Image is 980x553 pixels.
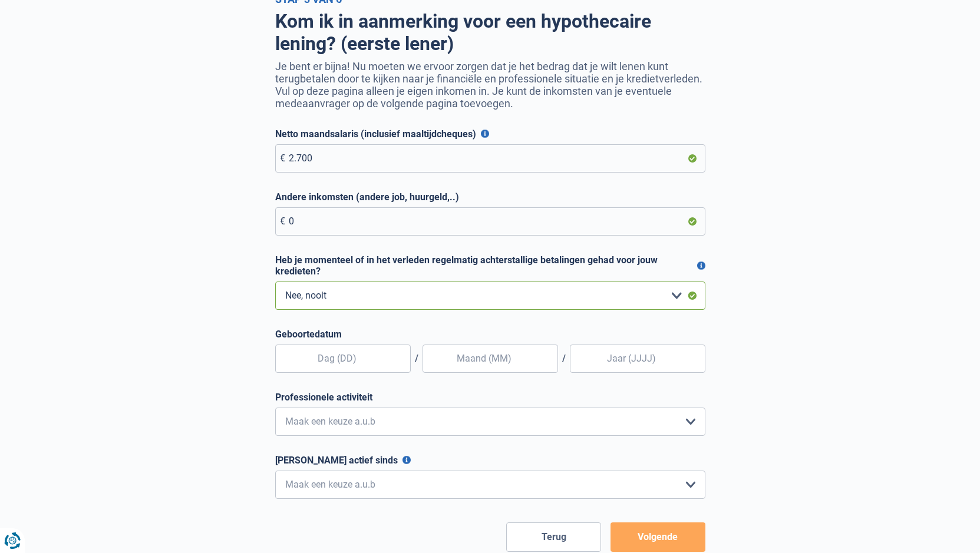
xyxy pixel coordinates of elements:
label: Netto maandsalaris (inclusief maaltijdcheques) [275,128,705,140]
label: Andere inkomsten (andere job, huurgeld,..) [275,191,705,203]
button: Volgende [611,522,705,552]
input: Jaar (JJJJ) [570,345,705,373]
span: € [280,216,285,227]
p: Je bent er bijna! Nu moeten we ervoor zorgen dat je het bedrag dat je wilt lenen kunt terugbetale... [275,60,705,110]
input: Maand (MM) [423,345,558,373]
label: Geboortedatum [275,329,705,340]
label: Heb je momenteel of in het verleden regelmatig achterstallige betalingen gehad voor jouw kredieten? [275,254,705,277]
label: Professionele activiteit [275,392,705,403]
button: [PERSON_NAME] actief sinds [402,456,411,464]
h1: Kom ik in aanmerking voor een hypothecaire lening? (eerste lener) [275,10,705,55]
button: Terug [506,522,601,552]
span: € [280,153,285,164]
span: / [411,353,423,364]
label: [PERSON_NAME] actief sinds [275,455,705,466]
button: Heb je momenteel of in het verleden regelmatig achterstallige betalingen gehad voor jouw kredieten? [697,261,705,270]
span: / [558,353,570,364]
button: Netto maandsalaris (inclusief maaltijdcheques) [481,130,489,138]
input: Dag (DD) [275,345,411,373]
